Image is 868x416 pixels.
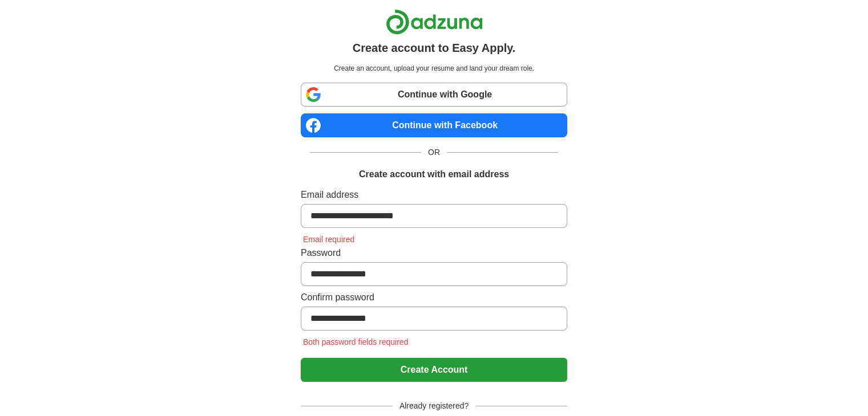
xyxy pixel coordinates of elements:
[301,246,567,260] label: Password
[301,291,567,304] label: Confirm password
[386,9,483,35] img: Adzuna logo
[301,188,567,202] label: Email address
[393,400,475,412] span: Already registered?
[353,39,516,56] h1: Create account to Easy Apply.
[301,113,567,137] a: Continue with Facebook
[301,337,410,346] span: Both password fields required
[301,358,567,382] button: Create Account
[303,63,565,74] p: Create an account, upload your resume and land your dream role.
[301,235,357,244] span: Email required
[359,168,509,181] h1: Create account with email address
[301,83,567,107] a: Continue with Google
[421,146,447,158] span: OR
